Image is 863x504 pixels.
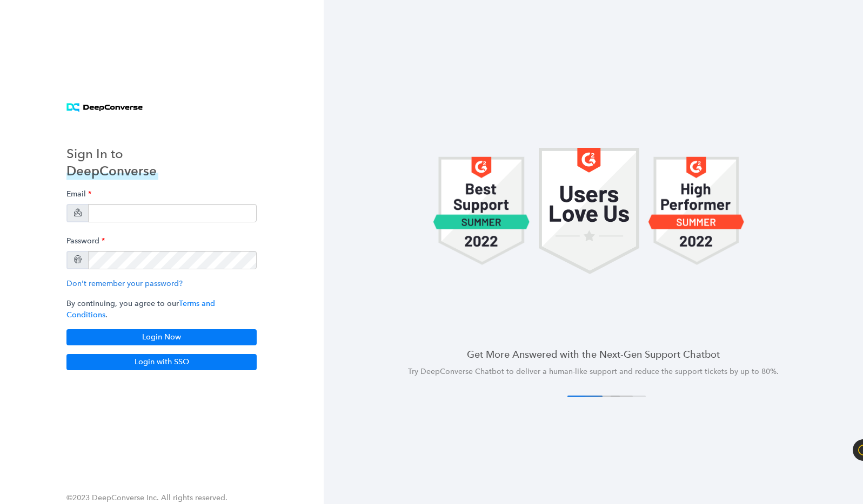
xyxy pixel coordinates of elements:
[611,396,646,397] button: 4
[648,148,745,274] img: carousel 1
[66,329,257,345] button: Login Now
[66,231,105,251] label: Password
[66,279,183,288] a: Don't remember your password?
[66,493,228,502] span: ©2023 DeepConverse Inc. All rights reserved.
[598,396,633,397] button: 3
[539,148,639,274] img: carousel 1
[66,184,91,204] label: Email
[585,396,620,397] button: 2
[433,148,530,274] img: carousel 1
[567,396,603,397] button: 1
[66,145,158,162] h3: Sign In to
[350,348,837,361] h4: Get More Answered with the Next-Gen Support Chatbot
[408,367,779,376] span: Try DeepConverse Chatbot to deliver a human-like support and reduce the support tickets by up to ...
[66,103,143,112] img: horizontal logo
[66,298,257,321] p: By continuing, you agree to our .
[66,162,158,180] h3: DeepConverse
[66,354,257,370] button: Login with SSO
[66,299,215,319] a: Terms and Conditions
